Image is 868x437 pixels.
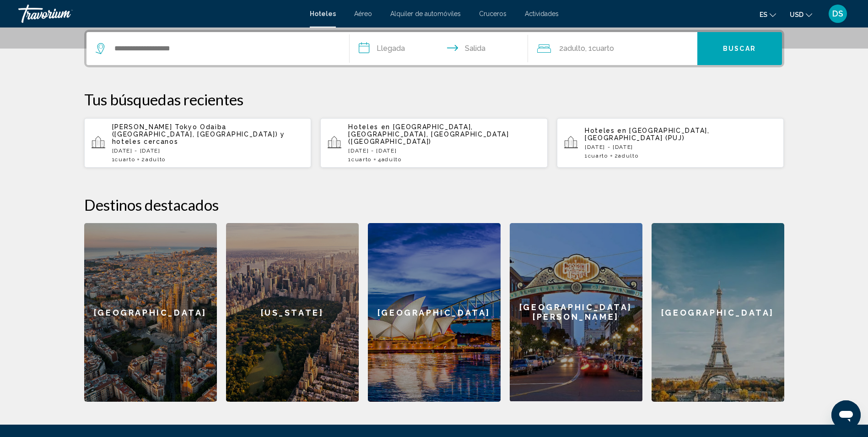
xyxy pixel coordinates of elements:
font: 1 [348,156,351,163]
span: [GEOGRAPHIC_DATA], [GEOGRAPHIC_DATA] (PUJ) [585,127,710,142]
a: Travorium [18,5,301,23]
p: [DATE] - [DATE] [585,144,777,150]
font: 1 [112,156,115,163]
span: Adulto [563,44,585,53]
a: Alquiler de automóviles [390,10,461,17]
button: Cambiar moneda [790,8,812,21]
font: 2 [559,44,563,53]
span: [GEOGRAPHIC_DATA], [GEOGRAPHIC_DATA], [GEOGRAPHIC_DATA] ([GEOGRAPHIC_DATA]) [348,123,509,145]
a: [GEOGRAPHIC_DATA][PERSON_NAME] [510,223,642,402]
font: 2 [615,153,619,159]
p: [DATE] - [DATE] [112,147,304,154]
button: Fechas de entrada y salida [350,32,528,65]
div: Widget de búsqueda [86,32,782,65]
span: Buscar [723,45,756,53]
span: y hoteles cercanos [112,131,285,145]
font: , 1 [585,44,592,53]
p: [DATE] - [DATE] [348,147,540,154]
font: 1 [585,153,588,159]
span: Hoteles en [585,127,627,134]
span: Adulto [618,153,638,159]
button: [PERSON_NAME] Tokyo Odaiba ([GEOGRAPHIC_DATA], [GEOGRAPHIC_DATA]) y hoteles cercanos[DATE] - [DAT... [84,118,312,168]
a: [US_STATE] [226,223,359,402]
font: 2 [141,156,146,163]
span: Cuarto [592,44,614,53]
button: Menú de usuario [826,4,850,23]
a: Actividades [525,10,559,17]
span: Cuarto [351,156,372,163]
span: Hoteles en [348,123,390,131]
button: Hoteles en [GEOGRAPHIC_DATA], [GEOGRAPHIC_DATA], [GEOGRAPHIC_DATA] ([GEOGRAPHIC_DATA])[DATE] - [D... [320,118,548,168]
iframe: Botón para iniciar la ventana de mensajería [831,400,861,430]
span: [PERSON_NAME] Tokyo Odaiba ([GEOGRAPHIC_DATA], [GEOGRAPHIC_DATA]) [112,123,278,138]
span: USD [790,11,803,18]
h2: Destinos destacados [84,196,784,214]
span: DS [832,9,843,18]
font: 4 [378,156,382,163]
a: Aéreo [354,10,372,17]
a: [GEOGRAPHIC_DATA] [84,223,217,402]
p: Tus búsquedas recientes [84,90,784,109]
button: Hoteles en [GEOGRAPHIC_DATA], [GEOGRAPHIC_DATA] (PUJ)[DATE] - [DATE]1Cuarto2Adulto [557,118,784,168]
a: [GEOGRAPHIC_DATA] [368,223,501,402]
a: Hoteles [310,10,336,17]
button: Cambiar idioma [760,8,776,21]
a: [GEOGRAPHIC_DATA] [652,223,784,402]
button: Buscar [697,32,782,65]
span: Cuarto [115,156,135,163]
span: Adulto [382,156,402,163]
a: Cruceros [479,10,507,17]
span: Cuarto [588,153,608,159]
span: es [760,11,767,18]
button: Viajeros: 2 adultos, 0 niños [528,32,697,65]
span: Adulto [146,156,166,163]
